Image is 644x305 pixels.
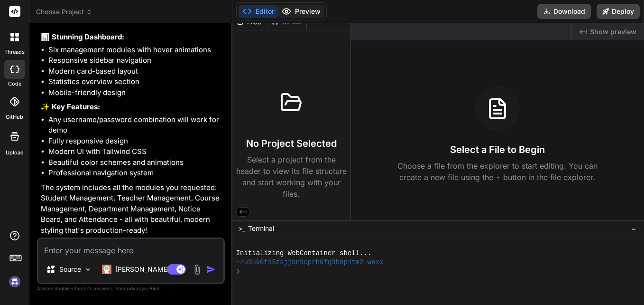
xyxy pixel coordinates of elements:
button: Preview [278,5,324,18]
button: Download [537,4,591,19]
p: Choose a file from the explorer to start editing. You can create a new file using the + button in... [391,160,604,183]
label: threads [4,48,25,56]
span: Show preview [590,27,636,37]
p: The system includes all the modules you requested: Student Management, Teacher Management, Course... [41,182,223,236]
button: Editor [239,5,278,18]
label: GitHub [6,113,23,121]
span: ❯ [236,267,241,276]
strong: 📊 Stunning Dashboard: [41,32,124,41]
label: Upload [6,149,24,157]
p: Source [59,265,81,274]
span: Choose Project [36,7,92,17]
li: Any username/password combination will work for demo [48,114,223,136]
label: code [8,80,21,88]
li: Modern card-based layout [48,66,223,77]
p: Select a project from the header to view its file structure and start working with your files. [236,154,347,200]
li: Statistics overview section [48,76,223,87]
li: Six management modules with hover animations [48,45,223,56]
p: [PERSON_NAME] 4 S.. [115,265,186,274]
span: Terminal [248,224,274,233]
li: Mobile-friendly design [48,87,223,98]
li: Beautiful color schemes and animations [48,157,223,168]
img: icon [206,265,216,274]
li: Responsive sidebar navigation [48,55,223,66]
span: ~/u3uk0f35zsjjbn9cprh6fq9h0p4tm2-wnxx [236,258,384,267]
img: Claude 4 Sonnet [102,265,111,274]
h3: Select a File to Begin [450,143,545,156]
span: >_ [238,224,245,233]
button: − [629,221,638,236]
span: Initializing WebContainer shell... [236,249,372,258]
img: signin [7,274,23,290]
li: Fully responsive design [48,136,223,147]
img: attachment [192,264,202,275]
strong: ✨ Key Features: [41,102,100,111]
button: Deploy [597,4,640,19]
h3: No Project Selected [246,137,337,150]
span: privacy [127,286,144,291]
li: Professional navigation system [48,168,223,179]
span: − [631,224,636,233]
img: Pick Models [84,266,92,274]
li: Modern UI with Tailwind CSS [48,146,223,157]
p: Always double-check its answers. Your in Bind [37,284,225,293]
